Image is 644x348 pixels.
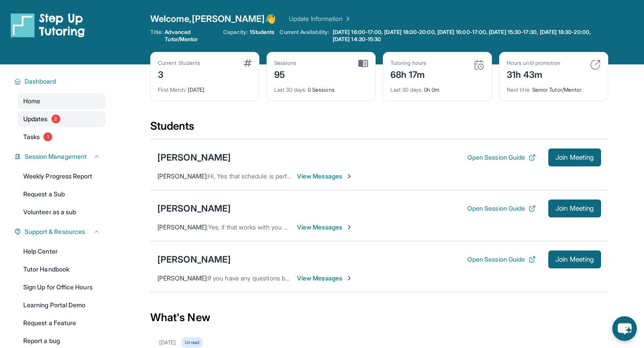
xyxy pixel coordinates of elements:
span: If you have any questions before [DATE] feel free to reach out. [208,274,384,282]
div: Current Students [158,59,200,67]
div: Tutoring hours [390,59,426,67]
a: Weekly Progress Report [18,168,106,184]
div: 0 Sessions [274,81,368,93]
span: Dashboard [25,77,56,86]
a: Request a Feature [18,315,106,331]
div: [PERSON_NAME] [157,151,231,164]
a: Tasks1 [18,129,106,145]
img: card [244,59,252,67]
button: Join Meeting [548,149,601,166]
img: Chevron-Right [346,173,353,180]
img: card [590,59,601,70]
span: 2 [51,115,60,123]
a: Update Information [289,14,352,23]
span: Join Meeting [555,257,594,262]
span: Welcome, [PERSON_NAME] 👋 [150,13,276,25]
div: 0h 0m [390,81,484,93]
button: Dashboard [21,77,100,86]
img: Chevron-Right [346,224,353,231]
div: 68h 17m [390,67,426,81]
img: card [474,59,484,70]
div: [PERSON_NAME] [157,253,231,266]
span: 1 [43,132,52,141]
span: Session Management [25,152,87,161]
a: [DATE] 16:00-17:00, [DATE] 18:00-20:00, [DATE] 16:00-17:00, [DATE] 15:30-17:30, [DATE] 18:30-20:0... [331,29,608,43]
div: 3 [158,67,200,81]
a: Sign Up for Office Hours [18,279,106,295]
span: Join Meeting [555,206,594,211]
span: Title: [150,29,163,43]
a: Updates2 [18,111,106,127]
span: Support & Resources [25,227,85,236]
button: Session Management [21,152,100,161]
div: [DATE] [158,81,252,93]
div: 95 [274,67,297,81]
div: Hours until promotion [507,59,560,67]
button: Open Session Guide [467,153,536,162]
a: Volunteer as a sub [18,204,106,220]
span: Next title : [507,86,531,93]
button: chat-button [612,316,637,341]
img: card [358,59,368,68]
span: Tasks [23,132,40,141]
span: [PERSON_NAME] : [157,223,208,231]
button: Join Meeting [548,199,601,217]
span: Home [23,97,40,106]
span: 1 Students [250,29,275,36]
a: Tutor Handbook [18,261,106,277]
div: [PERSON_NAME] [157,202,231,215]
a: Help Center [18,243,106,259]
span: Hi, Yes that schedule is perfect.. [208,172,298,180]
div: [DATE] [159,339,176,346]
span: View Messages [297,274,353,283]
a: Request a Sub [18,186,106,202]
img: Chevron Right [343,14,352,23]
span: [PERSON_NAME] : [157,274,208,282]
div: What's New [150,298,608,337]
span: Last 30 days : [274,86,306,93]
span: First Match : [158,86,186,93]
div: Sessions [274,59,297,67]
span: Last 30 days : [390,86,423,93]
img: Chevron-Right [346,275,353,282]
img: logo [11,13,85,38]
span: [PERSON_NAME] : [157,172,208,180]
a: Home [18,93,106,109]
div: Senior Tutor/Mentor [507,81,601,93]
span: Join Meeting [555,155,594,160]
button: Open Session Guide [467,204,536,213]
button: Join Meeting [548,250,601,268]
span: Capacity: [223,29,248,36]
button: Support & Resources [21,227,100,236]
span: View Messages [297,223,353,232]
div: 31h 43m [507,67,560,81]
span: View Messages [297,172,353,181]
div: Unread [181,337,203,348]
span: Yes; if that works with you guys. [208,223,298,231]
div: Students [150,119,608,139]
span: [DATE] 16:00-17:00, [DATE] 18:00-20:00, [DATE] 16:00-17:00, [DATE] 15:30-17:30, [DATE] 18:30-20:0... [333,29,606,43]
button: Open Session Guide [467,255,536,264]
span: Current Availability: [280,29,329,43]
a: Learning Portal Demo [18,297,106,313]
span: Advanced Tutor/Mentor [165,29,218,43]
span: Updates [23,115,48,123]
